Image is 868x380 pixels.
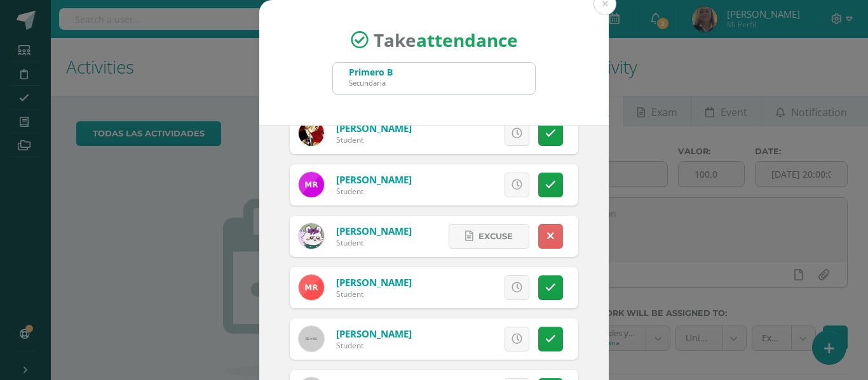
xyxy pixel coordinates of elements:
span: Excuse [478,225,513,248]
a: [PERSON_NAME] [336,122,412,134]
a: Excuse [449,224,529,249]
a: [PERSON_NAME] [336,276,412,289]
div: Primero B [349,66,393,78]
img: 23aefce7d5a89b2e20fe34b53f813ff4.png [299,121,324,146]
div: Student [336,134,412,145]
input: Search for a grade or section here… [333,63,535,94]
div: Student [336,289,412,299]
div: Secundaria [349,78,393,88]
img: 60x60 [299,326,324,351]
strong: attendance [416,28,518,52]
span: Take [374,28,518,52]
a: [PERSON_NAME] [336,173,412,186]
img: 607d034f20804ff1fed961fe39e37ceb.png [299,223,324,249]
div: Student [336,237,412,248]
img: dd6bc2b1ba5e7f77c10e3b30f8a251ef.png [299,172,324,197]
img: 68409ba32477c24b20c07068d6be2504.png [299,275,324,300]
div: Student [336,186,412,197]
a: [PERSON_NAME] [336,225,412,237]
a: [PERSON_NAME] [336,327,412,340]
div: Student [336,340,412,351]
